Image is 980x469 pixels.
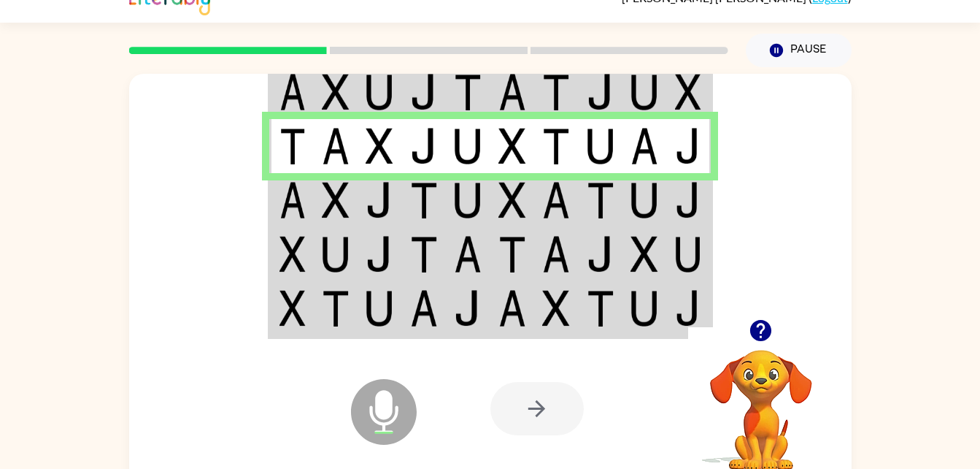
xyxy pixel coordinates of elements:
img: u [587,128,614,164]
img: j [675,290,701,327]
img: a [542,236,570,272]
img: a [454,236,482,272]
img: t [542,128,570,164]
img: t [498,236,526,272]
img: u [366,74,393,110]
img: u [630,182,658,218]
img: t [410,182,438,218]
img: j [675,182,701,218]
img: x [322,182,350,218]
img: t [587,182,614,218]
img: a [322,128,350,164]
img: u [630,74,658,110]
img: x [542,290,570,327]
img: t [410,236,438,272]
img: j [410,74,438,110]
img: j [675,128,701,164]
img: a [630,128,658,164]
img: j [366,182,393,218]
img: j [454,290,482,327]
img: x [279,290,306,327]
img: u [630,290,658,327]
img: a [542,182,570,218]
img: j [587,236,614,272]
button: Pause [746,34,852,67]
img: j [587,74,614,110]
img: a [498,74,526,110]
img: u [322,236,350,272]
img: t [454,74,482,110]
img: u [454,182,482,218]
img: t [542,74,570,110]
img: u [366,290,393,327]
img: a [279,74,306,110]
img: x [366,128,393,164]
img: x [279,236,306,272]
img: t [587,290,614,327]
img: a [498,290,526,327]
img: x [630,236,658,272]
img: u [454,128,482,164]
img: x [322,74,350,110]
img: j [410,128,438,164]
img: a [279,182,306,218]
img: t [322,290,350,327]
img: u [675,236,701,272]
img: j [366,236,393,272]
img: a [410,290,438,327]
img: t [279,128,306,164]
img: x [498,182,526,218]
img: x [498,128,526,164]
img: x [675,74,701,110]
